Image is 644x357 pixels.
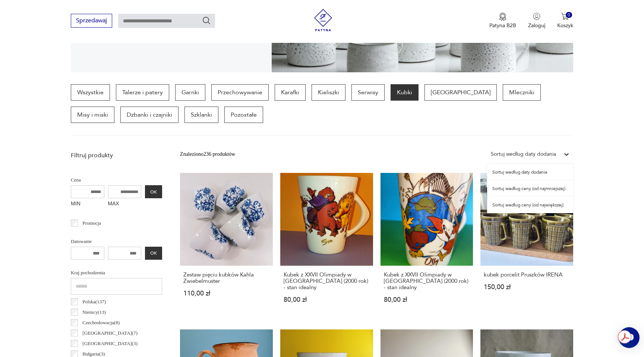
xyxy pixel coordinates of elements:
[71,176,162,184] p: Cena
[82,219,101,227] p: Promocja
[491,150,556,158] div: Sortuj według daty dodania
[561,13,569,20] img: Ikona koszyka
[82,319,120,327] p: Czechosłowacja ( 8 )
[487,164,573,180] div: Sortuj według daty dodania
[280,173,373,317] a: Kubek z XXVII Olimpiady w Sydney (2000 rok) - stan idealnyKubek z XXVII Olimpiady w [GEOGRAPHIC_D...
[82,308,106,316] p: Niemcy ( 13 )
[351,84,385,101] a: Serwisy
[391,84,419,101] a: Kubki
[384,297,470,303] p: 80,00 zł
[71,269,162,277] p: Kraj pochodzenia
[566,12,572,18] div: 0
[503,84,541,101] a: Mleczniki
[183,272,269,284] h3: Zestaw pięciu kubków Kahla Zwiebelmuster
[116,84,169,101] a: Talerze i patery
[71,84,110,101] a: Wszystkie
[108,198,142,210] label: MAX
[184,107,218,123] a: Szklanki
[180,150,235,158] div: Znaleziono 236 produktów
[71,107,114,123] a: Misy i miski
[619,327,640,348] iframe: Smartsupp widget button
[489,22,516,29] p: Patyna B2B
[499,13,506,21] img: Ikona medalu
[557,22,573,29] p: Koszyk
[71,151,162,159] p: Filtruj produkty
[71,14,112,28] button: Sprzedawaj
[71,19,112,24] a: Sprzedawaj
[180,173,273,317] a: Zestaw pięciu kubków Kahla ZwiebelmusterZestaw pięciu kubków Kahla Zwiebelmuster110,00 zł
[275,84,306,101] a: Karafki
[480,173,573,317] a: kubek porcelit Pruszków IRENAkubek porcelit Pruszków IRENA150,00 zł
[533,13,540,20] img: Ikonka użytkownika
[211,84,269,101] a: Przechowywanie
[424,84,497,101] a: [GEOGRAPHIC_DATA]
[145,185,162,198] button: OK
[381,173,473,317] a: Kubek z XXVII Olimpiady w Sydney (2000 rok) - stan idealnyKubek z XXVII Olimpiady w [GEOGRAPHIC_D...
[145,247,162,260] button: OK
[224,107,263,123] a: Pozostałe
[71,237,162,246] p: Datowanie
[487,180,573,197] div: Sortuj według ceny (od najmniejszej)
[489,13,516,29] button: Patyna B2B
[71,198,104,210] label: MIN
[202,16,211,25] button: Szukaj
[120,107,179,123] a: Dzbanki i czajniki
[384,272,470,291] h3: Kubek z XXVII Olimpiady w [GEOGRAPHIC_DATA] (2000 rok) - stan idealny
[312,84,345,101] a: Kieliszki
[487,197,573,213] div: Sortuj według ceny (od największej)
[528,22,545,29] p: Zaloguj
[183,290,269,297] p: 110,00 zł
[82,329,138,337] p: [GEOGRAPHIC_DATA] ( 7 )
[528,13,545,29] button: Zaloguj
[484,272,570,278] h3: kubek porcelit Pruszków IRENA
[312,9,334,31] img: Patyna - sklep z meblami i dekoracjami vintage
[284,272,370,291] h3: Kubek z XXVII Olimpiady w [GEOGRAPHIC_DATA] (2000 rok) - stan idealny
[82,339,138,348] p: [GEOGRAPHIC_DATA] ( 3 )
[484,284,570,290] p: 150,00 zł
[82,298,106,306] p: Polska ( 137 )
[557,13,573,29] button: 0Koszyk
[284,297,370,303] p: 80,00 zł
[175,84,205,101] a: Garnki
[489,13,516,29] a: Ikona medaluPatyna B2B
